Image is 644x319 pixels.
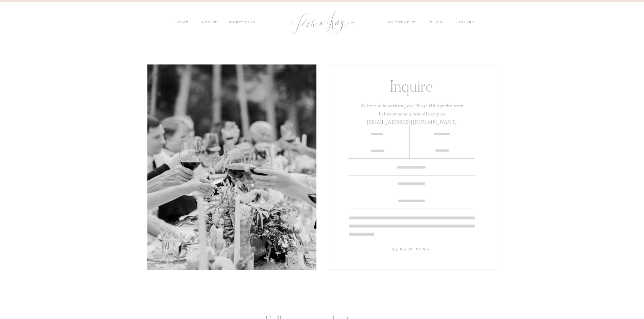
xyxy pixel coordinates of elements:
[456,20,479,26] a: inquire
[386,20,420,26] a: investment
[175,20,189,26] a: HOME
[356,102,469,122] h3: I'd love to hear from you! Please fill out the form below or send a note directly to [EMAIL_ADDRE...
[379,247,444,258] a: Submit Form
[356,77,467,94] h1: Inquire
[430,20,448,26] a: blog
[228,20,256,26] a: PORTFOLIO
[200,20,217,26] a: ABOUT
